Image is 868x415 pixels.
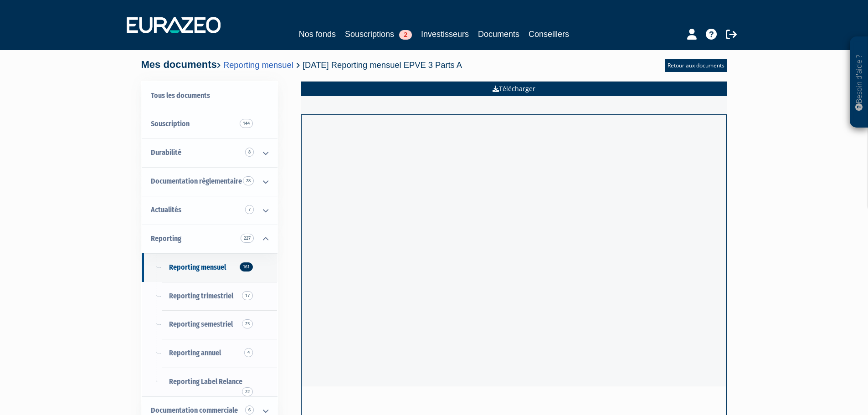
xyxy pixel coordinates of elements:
a: Souscription144 [142,110,277,138]
a: Nos fonds [299,28,336,41]
span: [DATE] Reporting mensuel EPVE 3 Parts A [303,60,462,70]
a: Investisseurs [421,28,469,41]
span: 227 [241,234,254,243]
a: Tous les documents [142,82,277,110]
span: Reporting trimestriel [169,292,233,300]
a: Souscriptions2 [345,28,412,41]
span: Documentation règlementaire [151,177,242,185]
a: Documentation règlementaire 28 [142,167,277,196]
img: 1732889491-logotype_eurazeo_blanc_rvb.png [127,17,221,33]
a: Retour aux documents [665,59,727,72]
span: 8 [245,148,254,157]
span: 144 [240,119,253,128]
a: Télécharger [301,82,727,96]
a: Conseillers [529,28,569,41]
span: 161 [240,262,253,272]
a: Reporting annuel4 [142,339,277,368]
h4: Mes documents [141,59,462,70]
span: Durabilité [151,148,181,157]
p: Besoin d'aide ? [854,41,864,123]
a: Actualités 7 [142,196,277,225]
span: Documentation commerciale [151,406,238,415]
span: Reporting [151,234,181,243]
span: Reporting semestriel [169,320,233,328]
span: 2 [399,30,412,40]
a: Reporting trimestriel17 [142,282,277,311]
span: Actualités [151,205,181,214]
span: 17 [242,291,253,300]
a: Reporting mensuel [223,60,293,70]
a: Reporting mensuel161 [142,253,277,282]
span: Reporting annuel [169,348,221,357]
span: Reporting mensuel [169,263,226,272]
span: 4 [244,348,253,357]
span: 6 [245,405,254,415]
a: Reporting 227 [142,225,277,253]
a: Documents [478,28,519,41]
a: Durabilité 8 [142,138,277,167]
span: Reporting Label Relance [169,377,242,386]
span: 28 [243,176,254,185]
a: Reporting semestriel23 [142,310,277,339]
span: 7 [245,205,254,214]
span: Souscription [151,119,190,128]
span: 22 [242,387,253,396]
a: Reporting Label Relance22 [142,368,277,396]
span: 23 [242,319,253,328]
